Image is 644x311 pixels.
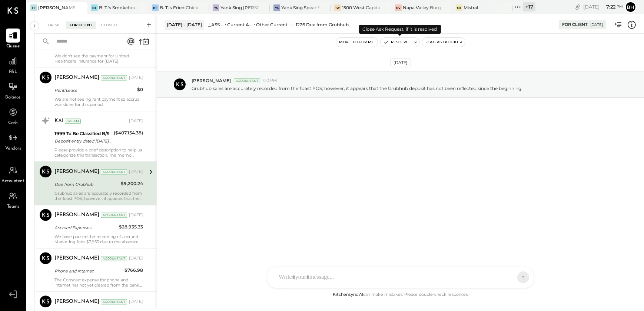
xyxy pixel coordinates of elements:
button: Flag as Blocker [422,38,465,47]
div: Please provide a brief description to help us categorize this transaction. The memo might be help... [54,147,143,158]
div: [PERSON_NAME] [54,211,99,219]
span: Teams [7,204,19,210]
div: [DATE] [129,299,143,305]
div: Due from Grubhub [54,181,119,188]
div: copy link [574,3,581,11]
a: Queue [0,29,26,50]
button: Bh [625,1,637,13]
div: [DATE] [390,58,411,67]
a: Accountant [0,163,26,185]
div: Accountant [101,299,127,304]
div: Napa Valley Burger Company [403,4,441,11]
div: 1226 Due from Grubhub [296,21,349,28]
div: [PERSON_NAME] [54,298,99,305]
button: Move to for me [336,38,378,47]
div: FF [30,4,37,11]
div: Mistral [464,4,478,11]
div: Phone and Internet [54,267,122,275]
div: Accountant [101,169,127,174]
div: [DATE] [129,169,143,175]
div: B. T.'s Smokehouse [99,4,137,11]
div: System [65,118,81,124]
div: We are not seeing rent payment so accrual was done for this period. [54,97,143,107]
div: Mi [456,4,462,11]
div: [DATE] [129,212,143,218]
div: + 17 [523,2,535,11]
div: YS [213,4,219,11]
div: $9,200.24 [121,180,143,187]
div: Deposit entry dated [DATE] coded under Payroll clearing instead of actual GL [54,137,112,145]
span: Accountant [2,178,24,185]
div: ASSETS [211,21,223,28]
div: 1999 To Be Classified B/S [54,130,112,137]
div: [DATE] [583,3,623,10]
div: BT [91,4,98,11]
div: Grubhub sales are accurately recorded from the Toast POS; however, it appears that the Grubhub de... [54,191,143,201]
div: $28,935.33 [119,223,143,231]
div: Rent/Lease [54,87,135,94]
div: Accountant [101,75,127,80]
div: Yank Sing [PERSON_NAME][GEOGRAPHIC_DATA] [220,4,259,11]
div: [PERSON_NAME] [54,168,99,175]
div: [DATE] [590,22,603,27]
div: Accountant [101,256,127,261]
div: Accrued Expenses [54,224,117,231]
span: 7:10 PM [262,78,277,84]
span: Cash [8,120,18,127]
div: $766.98 [125,267,143,274]
span: Balance [5,94,21,101]
a: P&L [0,54,26,76]
button: Resolve [381,38,412,47]
div: Current Assets [227,21,252,28]
div: Other Current Assets [256,21,292,28]
span: Vendors [5,146,21,152]
a: Balance [0,80,26,101]
div: [PERSON_NAME], LLC [38,4,76,11]
span: P&L [9,69,17,76]
div: We don't see the payment for United Healthcare insurance for [DATE]. [54,53,143,64]
div: Accountant [101,213,127,218]
div: NV [395,4,402,11]
div: BT [152,4,159,11]
div: [DATE] [129,255,143,261]
div: Closed [97,21,120,29]
div: B. T.'s Fried Chicken [160,4,198,11]
div: 1W [334,4,341,11]
a: Teams [0,189,26,210]
div: KAI [54,117,63,125]
div: YS [273,4,280,11]
div: 1500 West Capital LP [342,4,380,11]
a: Vendors [0,131,26,152]
div: For Client [562,22,588,28]
a: Cash [0,105,26,127]
div: We have paused the recording of accrued Marketing fees $3,953 due to the absence of invoices sinc... [54,234,143,244]
div: [DATE] [129,75,143,81]
p: Grubhub sales are accurately recorded from the Toast POS; however, it appears that the Grubhub de... [192,85,522,91]
div: [DATE] - [DATE] [165,20,204,29]
div: [PERSON_NAME] [54,255,99,262]
div: The Comcast expense for phone and internet has not yet cleared from the bank or credit card in th... [54,277,143,288]
div: Close Ask Request, if it is resolved [359,25,441,34]
div: For Me [42,21,64,29]
span: Queue [6,43,20,50]
div: For Client [66,21,96,29]
div: [PERSON_NAME] [54,74,99,81]
div: $0 [137,86,143,93]
div: ($407,154.38) [114,129,143,137]
div: [DATE] [129,118,143,124]
span: [PERSON_NAME] [192,77,231,84]
div: Accountant [234,78,260,83]
div: Yank Sing Spear Street [281,4,319,11]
